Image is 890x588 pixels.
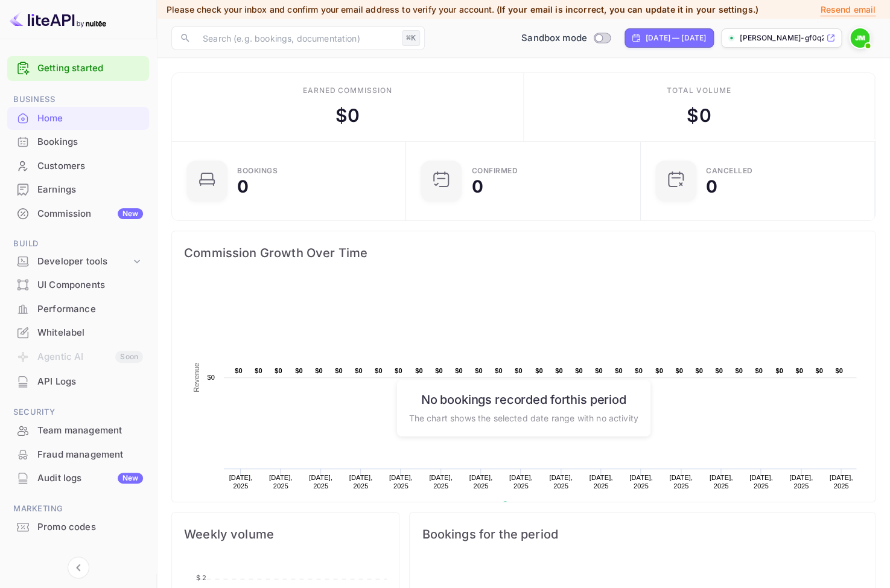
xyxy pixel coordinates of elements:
span: Commission Growth Over Time [184,243,863,263]
text: $0 [695,367,703,374]
text: Revenue [513,501,544,510]
div: New [118,208,143,219]
text: [DATE], 2025 [709,474,733,490]
div: Fraud management [37,448,143,462]
a: UI Components [7,273,149,296]
div: Audit logs [37,471,143,485]
a: Audit logsNew [7,467,149,489]
span: Sandbox mode [521,31,587,45]
text: [DATE], 2025 [429,474,453,490]
p: [PERSON_NAME]-gf0q2.nuitee... [740,33,824,43]
a: Fraud management [7,443,149,465]
text: $0 [415,367,423,374]
text: [DATE], 2025 [509,474,533,490]
text: $0 [275,367,282,374]
div: Developer tools [7,251,149,272]
div: Bookings [37,135,143,149]
div: Performance [7,298,149,321]
span: Build [7,237,149,251]
img: LiteAPI logo [10,10,106,29]
text: [DATE], 2025 [269,474,293,490]
div: Fraud management [7,443,149,467]
div: Confirmed [471,167,518,174]
div: 0 [471,178,483,195]
div: Commission [37,207,143,221]
div: Earnings [7,178,149,202]
div: 0 [237,178,249,195]
text: [DATE], 2025 [669,474,693,490]
text: $0 [635,367,643,374]
text: [DATE], 2025 [629,474,653,490]
span: Security [7,406,149,419]
button: Collapse navigation [68,557,89,578]
text: $0 [775,367,783,374]
a: Whitelabel [7,321,149,344]
div: CANCELLED [706,167,753,174]
div: Team management [7,419,149,443]
div: CommissionNew [7,202,149,226]
text: [DATE], 2025 [789,474,813,490]
a: Earnings [7,178,149,200]
text: [DATE], 2025 [829,474,853,490]
div: Total volume [667,85,731,96]
text: $0 [535,367,543,374]
div: Customers [37,159,143,173]
div: Whitelabel [37,326,143,340]
a: CommissionNew [7,202,149,225]
div: Getting started [7,56,149,81]
p: The chart shows the selected date range with no activity [408,411,638,424]
div: Audit logsNew [7,467,149,490]
div: Whitelabel [7,321,149,345]
text: $0 [575,367,583,374]
span: Business [7,93,149,106]
div: Home [7,107,149,130]
div: Promo codes [37,520,143,534]
div: API Logs [37,375,143,389]
a: Promo codes [7,516,149,538]
text: $0 [475,367,483,374]
text: $0 [375,367,383,374]
text: $0 [655,367,663,374]
div: Performance [37,302,143,316]
text: [DATE], 2025 [309,474,332,490]
text: [DATE], 2025 [389,474,413,490]
text: $0 [235,367,243,374]
text: [DATE], 2025 [749,474,773,490]
div: Switch to Production mode [517,31,615,45]
text: [DATE], 2025 [590,474,613,490]
a: Bookings [7,130,149,153]
text: $0 [295,367,303,374]
text: $0 [675,367,683,374]
text: $0 [735,367,743,374]
div: Bookings [237,167,278,174]
text: $0 [495,367,503,374]
div: Earned commission [303,85,392,96]
text: $0 [815,367,823,374]
text: Revenue [192,362,201,392]
a: Performance [7,298,149,320]
text: $0 [207,374,215,381]
text: $0 [715,367,723,374]
span: Weekly volume [184,525,387,544]
text: $0 [315,367,323,374]
div: [DATE] — [DATE] [646,33,706,43]
text: [DATE], 2025 [549,474,573,490]
span: Bookings for the period [422,525,863,544]
span: Marketing [7,502,149,516]
text: $0 [555,367,563,374]
text: $0 [795,367,803,374]
div: Earnings [37,183,143,197]
div: UI Components [7,273,149,297]
div: API Logs [7,370,149,394]
text: $0 [455,367,463,374]
div: Bookings [7,130,149,154]
text: $0 [755,367,763,374]
text: [DATE], 2025 [349,474,373,490]
h6: No bookings recorded for this period [408,392,638,406]
div: Developer tools [37,255,131,269]
img: Josh Mase [850,28,869,48]
tspan: $ 2 [196,574,206,582]
text: $0 [595,367,603,374]
text: [DATE], 2025 [229,474,253,490]
a: Customers [7,155,149,177]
